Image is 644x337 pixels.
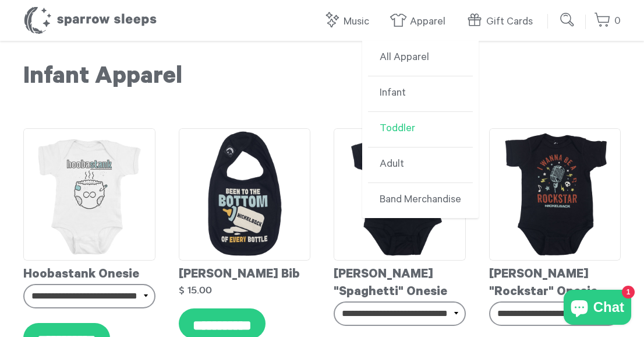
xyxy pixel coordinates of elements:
a: Toddler [368,112,473,148]
a: Adult [368,148,473,183]
a: Gift Cards [466,9,539,34]
a: 0 [594,9,621,34]
a: All Apparel [368,41,473,76]
a: Apparel [390,9,451,34]
a: Band Merchandise [368,183,473,218]
div: [PERSON_NAME] "Rockstar" Onesie [489,261,621,301]
div: [PERSON_NAME] "Spaghetti" Onesie [334,261,466,301]
strong: $ 15.00 [179,285,212,295]
img: Nickelback-Rockstaronesie_grande.jpg [489,128,621,261]
a: Infant [368,76,473,112]
img: NickelbackBib_grande.jpg [179,128,311,261]
img: Nickelback-JoeysHeadonesie_grande.jpg [334,128,466,261]
inbox-online-store-chat: Shopify online store chat [560,290,635,328]
h1: Infant Apparel [23,64,621,93]
img: Hoobastank-DiaperOnesie_grande.jpg [23,128,155,261]
div: Hoobastank Onesie [23,261,155,284]
input: Submit [556,8,579,31]
div: [PERSON_NAME] Bib [179,261,311,284]
a: Music [323,9,375,34]
h1: Sparrow Sleeps [23,6,157,35]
